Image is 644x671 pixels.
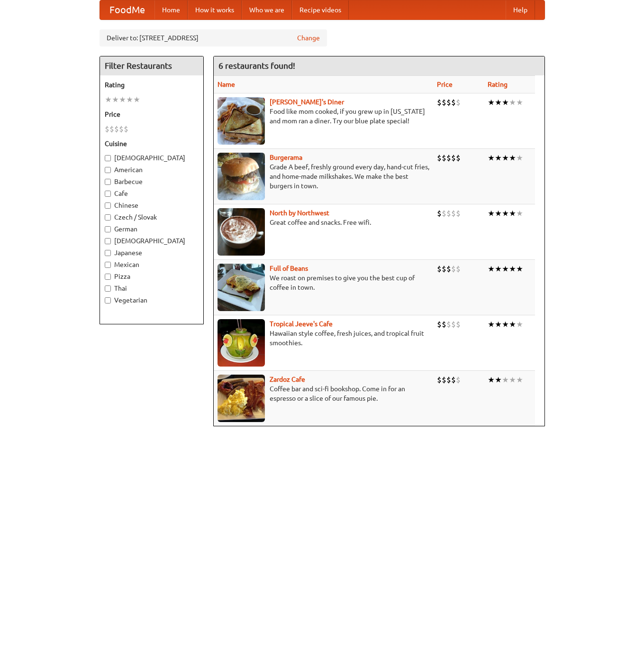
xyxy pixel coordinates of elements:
[105,285,111,292] input: Thai
[495,264,502,274] li: ★
[437,264,442,274] li: $
[456,264,461,274] li: $
[446,375,451,385] li: $
[105,248,199,257] label: Japanese
[442,97,446,108] li: $
[437,81,453,88] a: Price
[270,320,333,328] b: Tropical Jeeve's Cafe
[442,375,446,385] li: $
[100,56,203,75] h4: Filter Restaurants
[509,319,516,330] li: ★
[105,212,199,222] label: Czech / Slovak
[242,0,292,19] a: Who we are
[218,97,265,145] img: sallys.jpg
[446,264,451,274] li: $
[502,153,509,163] li: ★
[270,98,344,106] b: [PERSON_NAME]'s Diner
[442,319,446,330] li: $
[509,97,516,108] li: ★
[105,179,111,185] input: Barbecue
[188,0,242,19] a: How it works
[105,167,111,173] input: American
[495,153,502,163] li: ★
[105,201,199,210] label: Chinese
[270,209,329,217] a: North by Northwest
[502,375,509,385] li: ★
[105,80,199,90] h5: Rating
[114,124,119,134] li: $
[446,319,451,330] li: $
[488,208,495,219] li: ★
[105,260,199,269] label: Mexican
[502,264,509,274] li: ★
[218,329,429,348] p: Hawaiian style coffee, fresh juices, and tropical fruit smoothies.
[218,384,429,403] p: Coffee bar and sci-fi bookshop. Come in for an espresso or a slice of our famous pie.
[456,153,461,163] li: $
[495,97,502,108] li: ★
[488,375,495,385] li: ★
[218,162,429,191] p: Grade A beef, freshly ground every day, hand-cut fries, and home-made milkshakes. We make the bes...
[105,153,199,163] label: [DEMOGRAPHIC_DATA]
[297,33,320,43] a: Change
[105,236,199,246] label: [DEMOGRAPHIC_DATA]
[446,208,451,219] li: $
[451,264,456,274] li: $
[516,153,523,163] li: ★
[495,208,502,219] li: ★
[516,97,523,108] li: ★
[456,375,461,385] li: $
[488,319,495,330] li: ★
[218,264,265,311] img: beans.jpg
[218,218,429,227] p: Great coffee and snacks. Free wifi.
[109,124,114,134] li: $
[488,81,508,88] a: Rating
[456,208,461,219] li: $
[105,191,111,197] input: Cafe
[105,262,111,268] input: Mexican
[105,250,111,256] input: Japanese
[105,272,199,281] label: Pizza
[516,208,523,219] li: ★
[516,264,523,274] li: ★
[437,153,442,163] li: $
[105,155,111,161] input: [DEMOGRAPHIC_DATA]
[506,0,535,19] a: Help
[105,110,199,119] h5: Price
[218,153,265,200] img: burgerama.jpg
[133,94,140,105] li: ★
[270,154,302,161] b: Burgerama
[509,208,516,219] li: ★
[442,153,446,163] li: $
[451,208,456,219] li: $
[105,224,199,234] label: German
[105,284,199,293] label: Thai
[100,29,327,46] div: Deliver to: [STREET_ADDRESS]
[105,226,111,232] input: German
[105,189,199,198] label: Cafe
[488,97,495,108] li: ★
[119,124,124,134] li: $
[502,319,509,330] li: ★
[218,375,265,422] img: zardoz.jpg
[509,153,516,163] li: ★
[218,107,429,126] p: Food like mom cooked, if you grew up in [US_STATE] and mom ran a diner. Try our blue plate special!
[270,376,305,383] a: Zardoz Cafe
[502,208,509,219] li: ★
[105,177,199,186] label: Barbecue
[292,0,349,19] a: Recipe videos
[437,375,442,385] li: $
[509,375,516,385] li: ★
[105,165,199,175] label: American
[488,153,495,163] li: ★
[105,295,199,305] label: Vegetarian
[451,97,456,108] li: $
[451,375,456,385] li: $
[105,202,111,209] input: Chinese
[451,153,456,163] li: $
[456,319,461,330] li: $
[218,61,295,70] ng-pluralize: 6 restaurants found!
[100,0,154,19] a: FoodMe
[437,97,442,108] li: $
[105,124,109,134] li: $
